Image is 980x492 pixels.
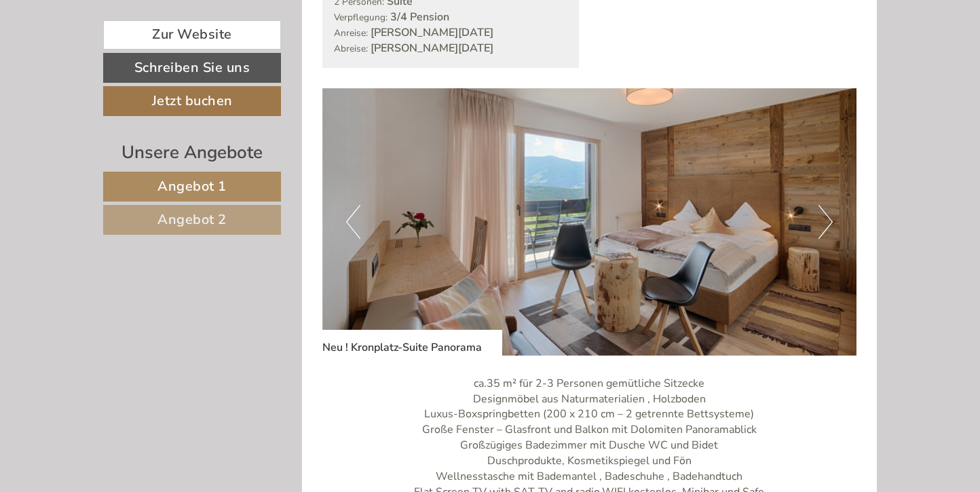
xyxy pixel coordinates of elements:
[103,20,281,50] a: Zur Website
[346,205,360,239] button: Previous
[371,41,493,56] b: [PERSON_NAME][DATE]
[390,10,449,24] b: 3/4 Pension
[818,205,833,239] button: Next
[322,88,857,356] img: image
[20,66,220,75] small: 20:31
[334,42,368,55] small: Abreise:
[334,26,368,39] small: Anreise:
[371,25,493,40] b: [PERSON_NAME][DATE]
[334,11,388,24] small: Verpflegung:
[103,53,281,83] a: Schreiben Sie uns
[10,37,227,78] div: Guten Tag, wie können wir Ihnen helfen?
[157,177,227,195] span: Angebot 1
[322,330,502,356] div: Neu ! Kronplatz-Suite Panorama
[103,86,281,116] a: Jetzt buchen
[233,10,303,33] div: Sonntag
[103,140,281,165] div: Unsere Angebote
[157,210,227,229] span: Angebot 2
[443,352,535,381] button: Senden
[20,39,220,50] div: Hotel Kristall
